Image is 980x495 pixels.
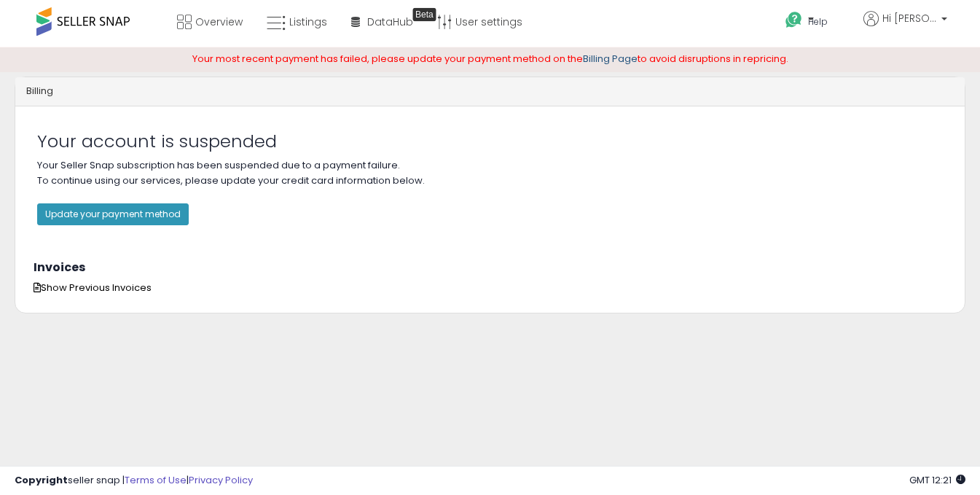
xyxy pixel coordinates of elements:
i: Get Help [785,11,803,29]
span: Show Previous Invoices [34,281,152,295]
span: Overview [195,15,243,29]
div: Billing [15,77,965,106]
span: Listings [289,15,327,29]
button: Update your payment method [37,203,189,225]
a: Terms of Use [125,473,187,487]
h3: Invoices [34,261,946,274]
span: Your most recent payment has failed, please update your payment method on the to avoid disruption... [192,52,788,66]
div: Tooltip anchor [412,7,437,22]
a: Privacy Policy [189,473,253,487]
strong: Copyright [15,473,68,487]
span: Help [808,15,828,28]
span: Hi [PERSON_NAME] [882,11,937,26]
a: Hi [PERSON_NAME] [863,11,947,44]
span: 2025-08-18 12:21 GMT [909,473,965,487]
h2: Your account is suspended [37,132,943,151]
div: seller snap | | [15,474,253,488]
p: Your Seller Snap subscription has been suspended due to a payment failure. To continue using our ... [37,158,943,241]
span: DataHub [367,15,413,29]
a: Billing Page [583,52,638,66]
